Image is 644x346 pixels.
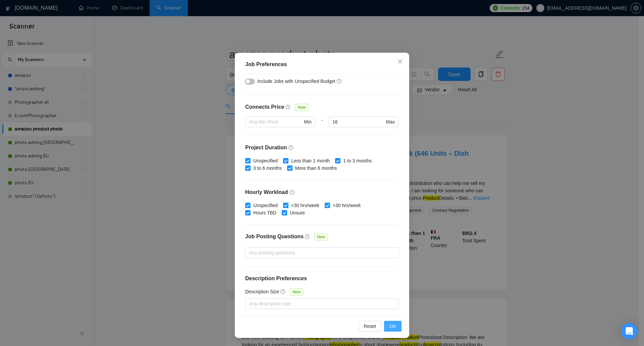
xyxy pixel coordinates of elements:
[295,104,308,111] span: New
[316,116,328,135] div: -
[245,233,304,241] h4: Job Posting Questions
[287,209,308,216] span: Unsure
[330,202,364,209] span: >30 hrs/week
[337,79,342,84] span: question-circle
[314,233,328,241] span: New
[397,59,403,64] span: close
[358,321,381,332] button: Reset
[364,323,376,330] span: Reset
[304,118,312,126] span: Min
[384,321,401,332] button: OK
[391,53,409,71] button: Close
[332,118,384,126] input: Any Max Price
[257,79,335,84] span: Include Jobs with Unspecified Budget
[280,289,286,294] span: question-circle
[305,234,310,239] span: question-circle
[251,157,280,164] span: Unspecified
[292,164,340,172] span: More than 6 months
[245,60,399,68] div: Job Preferences
[621,323,637,339] div: Open Intercom Messenger
[245,275,399,283] h4: Description Preferences
[249,118,303,126] input: Any Min Price
[288,145,294,150] span: question-circle
[289,190,295,195] span: question-circle
[245,144,399,152] h4: Project Duration
[251,164,284,172] span: 3 to 6 months
[288,202,322,209] span: <30 hrs/week
[285,104,291,110] span: question-circle
[245,288,279,295] h5: Description Size
[290,288,303,296] span: New
[251,209,279,216] span: Hours TBD
[245,103,284,111] h4: Connects Price
[251,202,280,209] span: Unspecified
[389,323,396,330] span: OK
[245,188,399,196] h4: Hourly Workload
[340,157,374,164] span: 1 to 3 months
[386,118,395,126] span: Max
[288,157,332,164] span: Less than 1 month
